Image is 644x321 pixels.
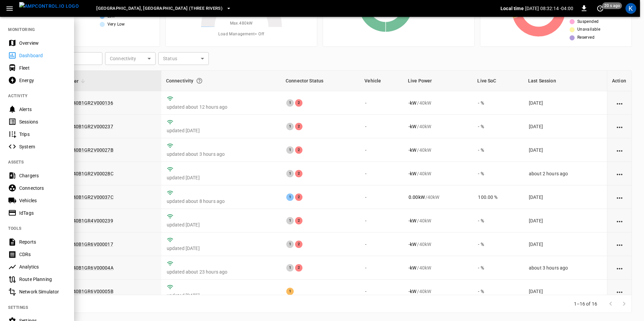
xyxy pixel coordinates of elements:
[19,172,66,179] div: Chargers
[19,276,66,283] div: Route Planning
[96,5,223,12] span: [GEOGRAPHIC_DATA], [GEOGRAPHIC_DATA] (Three Rivers)
[602,2,622,9] span: 20 s ago
[19,2,79,10] img: ampcontrol.io logo
[19,251,66,258] div: CDRs
[501,5,524,12] p: Local time
[19,143,66,150] div: System
[19,52,66,59] div: Dashboard
[19,185,66,191] div: Connectors
[19,288,66,295] div: Network Simulator
[19,197,66,204] div: Vehicles
[19,118,66,125] div: Sessions
[19,65,66,71] div: Fleet
[525,5,573,12] p: [DATE] 08:32:14 -04:00
[19,40,66,46] div: Overview
[595,3,606,14] button: set refresh interval
[19,106,66,113] div: Alerts
[19,239,66,245] div: Reports
[19,263,66,270] div: Analytics
[19,77,66,84] div: Energy
[19,210,66,216] div: IdTags
[625,3,636,14] div: profile-icon
[19,131,66,138] div: Trips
